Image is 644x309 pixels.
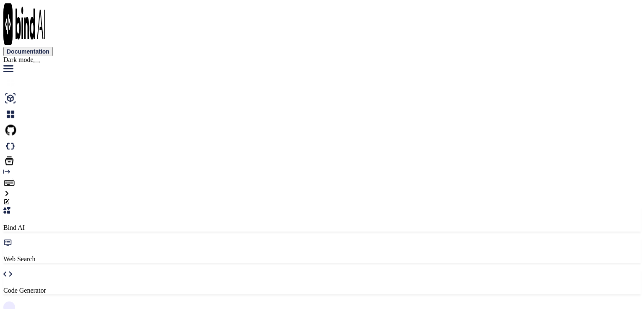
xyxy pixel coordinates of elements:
[3,91,18,106] img: ai-studio
[3,3,45,45] img: Bind AI
[3,255,641,263] p: Web Search
[3,107,18,121] img: chat
[3,75,18,90] img: chat
[7,48,49,55] span: Documentation
[3,287,641,294] p: Code Generator
[3,139,18,153] img: darkCloudIdeIcon
[3,224,641,232] p: Bind AI
[3,123,18,137] img: githubLight
[3,56,34,63] span: Dark mode
[3,47,53,56] button: Documentation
